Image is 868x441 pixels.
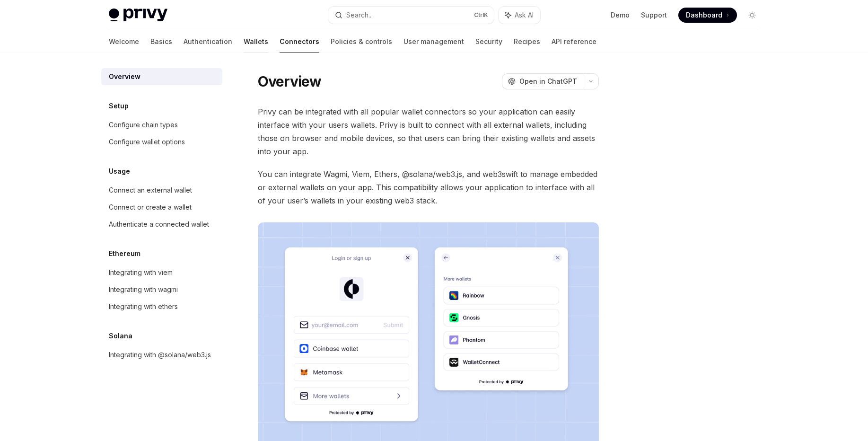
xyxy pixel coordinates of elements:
a: Recipes [514,30,540,53]
div: Search... [346,9,373,21]
a: Integrating with wagmi [101,281,222,298]
button: Search...CtrlK [328,7,494,24]
span: Privy can be integrated with all popular wallet connectors so your application can easily interfa... [258,105,599,158]
a: Welcome [109,30,139,53]
button: Toggle dark mode [745,8,760,23]
div: Integrating with ethers [109,301,178,312]
div: Overview [109,71,140,82]
div: Configure wallet options [109,136,185,148]
a: Policies & controls [331,30,392,53]
a: Demo [611,10,630,20]
div: Integrating with viem [109,267,173,278]
a: Configure wallet options [101,133,222,150]
a: Overview [101,68,222,85]
button: Ask AI [499,7,540,24]
img: light logo [109,9,167,22]
a: Configure chain types [101,116,222,133]
a: Security [475,30,502,53]
div: Connect an external wallet [109,185,192,196]
a: Dashboard [678,8,737,23]
div: Authenticate a connected wallet [109,219,209,230]
a: Authenticate a connected wallet [101,216,222,233]
span: Ask AI [515,10,534,20]
a: User management [403,30,464,53]
div: Connect or create a wallet [109,202,192,213]
a: Connect or create a wallet [101,199,222,216]
a: Connect an external wallet [101,182,222,199]
h5: Usage [109,166,130,177]
a: Wallets [244,30,268,53]
a: Integrating with ethers [101,298,222,315]
span: Open in ChatGPT [519,77,577,86]
div: Integrating with wagmi [109,284,178,295]
h5: Setup [109,100,129,112]
a: Integrating with viem [101,264,222,281]
a: Connectors [280,30,319,53]
button: Open in ChatGPT [502,73,583,89]
span: Ctrl K [474,11,488,19]
a: API reference [552,30,596,53]
a: Support [641,10,667,20]
span: You can integrate Wagmi, Viem, Ethers, @solana/web3.js, and web3swift to manage embedded or exter... [258,168,599,207]
a: Authentication [184,30,232,53]
a: Integrating with @solana/web3.js [101,346,222,363]
h5: Ethereum [109,248,140,259]
h1: Overview [258,73,322,90]
div: Configure chain types [109,119,178,131]
span: Dashboard [686,10,722,20]
h5: Solana [109,330,132,342]
a: Basics [150,30,172,53]
div: Integrating with @solana/web3.js [109,349,211,361]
